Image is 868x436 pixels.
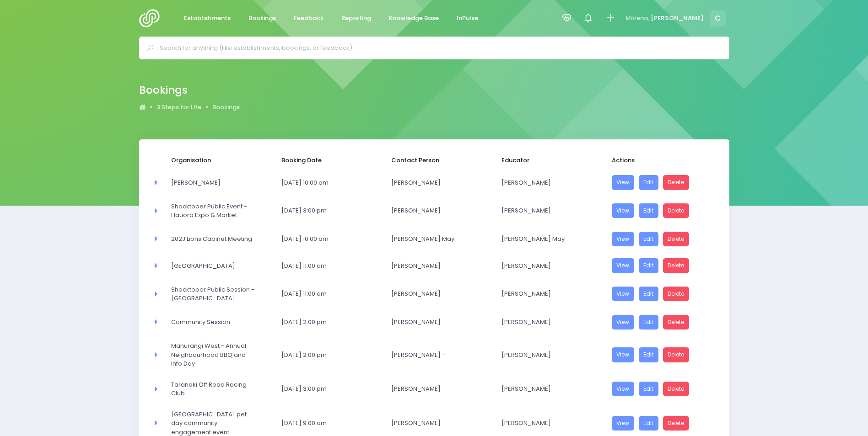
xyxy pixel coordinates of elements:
[449,10,486,27] a: InPulse
[639,232,659,247] a: Edit
[171,261,257,271] span: [GEOGRAPHIC_DATA]
[606,309,716,336] td: <a href="https://3sfl.stjis.org.nz/booking/a418e812-6faa-443d-8c89-1a84115150b6" class="btn btn-p...
[275,226,386,253] td: 12 October 2025 10:00 am
[496,374,606,404] td: Carol Johnstone
[281,419,367,428] span: [DATE] 9:00 am
[663,315,690,330] a: Delete
[385,252,496,279] td: Heather Scullion
[281,178,367,187] span: [DATE] 10:00 am
[612,156,697,165] span: Actions
[171,285,257,303] span: Shocktober Public Session - [GEOGRAPHIC_DATA]
[501,289,587,298] span: [PERSON_NAME]
[275,309,386,336] td: 12 October 2025 2:00 pm
[496,252,606,279] td: Chris Budge
[177,10,238,27] a: Establishments
[639,382,659,397] a: Edit
[606,252,716,279] td: <a href="https://3sfl.stjis.org.nz/booking/a24e18c2-8e3a-4bd6-b2f2-aa7f03d1205e" class="btn btn-p...
[385,335,496,374] td: Maureen -
[625,14,649,23] span: Mōrena,
[241,10,284,27] a: Bookings
[171,380,257,398] span: Taranaki Off Road Racing Club
[710,11,726,27] span: C
[663,175,690,190] a: Delete
[212,103,240,112] a: Bookings
[391,261,477,271] span: [PERSON_NAME]
[281,384,367,393] span: [DATE] 3:00 pm
[391,234,477,244] span: [PERSON_NAME] May
[171,156,257,165] span: Organisation
[639,347,659,362] a: Edit
[156,103,201,112] span: 3 Steps for Life
[612,175,635,190] a: View
[606,196,716,226] td: <a href="https://3sfl.stjis.org.nz/booking/faf50d5a-209f-4ce3-b9c9-5c471a46159d" class="btn btn-p...
[165,335,275,374] td: Mahurangi West - Annual Neighbourhood BBQ and Info Day
[612,258,635,273] a: View
[385,279,496,309] td: Brent Barber
[639,416,659,431] a: Edit
[496,335,606,374] td: Mia Noyes
[165,252,275,279] td: Taita Library
[391,206,477,215] span: [PERSON_NAME]
[496,309,606,336] td: Ros Moffatt
[612,382,635,397] a: View
[139,84,232,96] h2: Bookings
[389,14,439,23] span: Knowledge Base
[612,416,635,431] a: View
[385,374,496,404] td: Di Gleeson
[391,289,477,298] span: [PERSON_NAME]
[501,384,587,393] span: [PERSON_NAME]
[341,14,371,23] span: Reporting
[606,226,716,253] td: <a href="https://3sfl.stjis.org.nz/booking/c2c62c70-5ad9-426f-becc-d83a448b8026" class="btn btn-p...
[639,175,659,190] a: Edit
[275,169,386,196] td: 11 October 2025 10:00 am
[391,384,477,393] span: [PERSON_NAME]
[663,382,690,397] a: Delete
[286,10,331,27] a: Feedback
[496,279,606,309] td: Brent Barber
[501,318,587,327] span: [PERSON_NAME]
[184,14,231,23] span: Establishments
[606,169,716,196] td: <a href="https://3sfl.stjis.org.nz/booking/650b2ffc-3b2d-4ee5-af87-4a4eef002796" class="btn btn-p...
[606,335,716,374] td: <a href="https://3sfl.stjis.org.nz/booking/a6e5d0b4-d0e2-4149-9d06-eb7d50bb0607" class="btn btn-p...
[501,261,587,271] span: [PERSON_NAME]
[165,169,275,196] td: Sharayne MOIR
[663,347,690,362] a: Delete
[382,10,447,27] a: Knowledge Base
[457,14,478,23] span: InPulse
[639,258,659,273] a: Edit
[663,203,690,218] a: Delete
[663,232,690,247] a: Delete
[501,234,587,244] span: [PERSON_NAME] May
[281,351,367,360] span: [DATE] 2:00 pm
[171,318,257,327] span: Community Session
[160,41,717,55] input: Search for anything (like establishments, bookings, or feedback)
[165,309,275,336] td: Community Session
[639,203,659,218] a: Edit
[496,169,606,196] td: Samantha Jones
[391,318,477,327] span: [PERSON_NAME]
[663,287,690,302] a: Delete
[385,226,496,253] td: teressa May
[281,206,367,215] span: [DATE] 3:00 pm
[281,261,367,271] span: [DATE] 11:00 am
[171,341,257,368] span: Mahurangi West - Annual Neighbourhood BBQ and Info Day
[501,156,587,165] span: Educator
[165,374,275,404] td: Taranaki Off Road Racing Club
[501,419,587,428] span: [PERSON_NAME]
[612,232,635,247] a: View
[663,258,690,273] a: Delete
[496,196,606,226] td: June Smith
[391,156,477,165] span: Contact Person
[171,234,257,244] span: 202J Lions Cabinet Meeting
[501,206,587,215] span: [PERSON_NAME]
[651,14,704,23] span: [PERSON_NAME]
[612,347,635,362] a: View
[165,279,275,309] td: Shocktober Public Session - Kaikoura
[275,196,386,226] td: 11 October 2025 3:00 pm
[281,289,367,298] span: [DATE] 11:00 am
[275,279,386,309] td: 12 October 2025 11:00 am
[281,234,367,244] span: [DATE] 10:00 am
[385,169,496,196] td: Sharayne Moir
[171,202,257,220] span: Shocktober Public Event - Hauora Expo & Market
[496,226,606,253] td: Teressa May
